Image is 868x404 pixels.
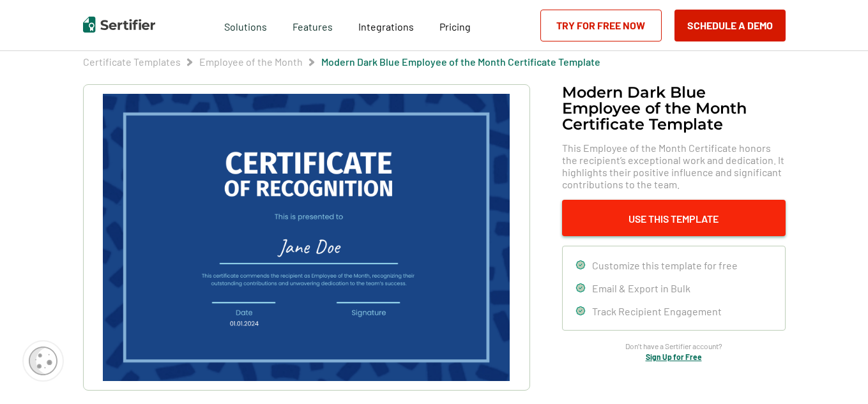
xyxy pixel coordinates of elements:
img: Cookie Popup Icon [29,347,57,375]
a: Modern Dark Blue Employee of the Month Certificate Template [321,56,600,68]
span: Features [293,17,333,33]
button: Use This Template [562,200,786,236]
a: Employee of the Month [199,56,303,68]
span: Modern Dark Blue Employee of the Month Certificate Template [321,56,600,68]
span: Employee of the Month [199,56,303,68]
span: Certificate Templates [83,56,181,68]
span: Email & Export in Bulk [592,282,690,294]
h1: Modern Dark Blue Employee of the Month Certificate Template [562,84,786,132]
a: Certificate Templates [83,56,181,68]
span: Integrations [358,20,414,33]
span: Pricing [439,20,471,33]
span: Track Recipient Engagement [592,305,722,317]
span: Solutions [224,17,267,33]
a: Integrations [358,17,414,33]
a: Try for Free Now [540,10,662,41]
img: Sertifier | Digital Credentialing Platform [83,17,155,33]
span: This Employee of the Month Certificate honors the recipient’s exceptional work and dedication. It... [562,142,786,190]
iframe: Chat Widget [804,343,868,404]
button: Schedule a Demo [674,10,786,41]
span: Customize this template for free [592,259,738,271]
span: Don’t have a Sertifier account? [625,340,722,352]
div: Breadcrumb [83,56,600,68]
a: Pricing [439,17,471,33]
img: Modern Dark Blue Employee of the Month Certificate Template [103,94,509,381]
a: Sign Up for Free [646,352,702,361]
